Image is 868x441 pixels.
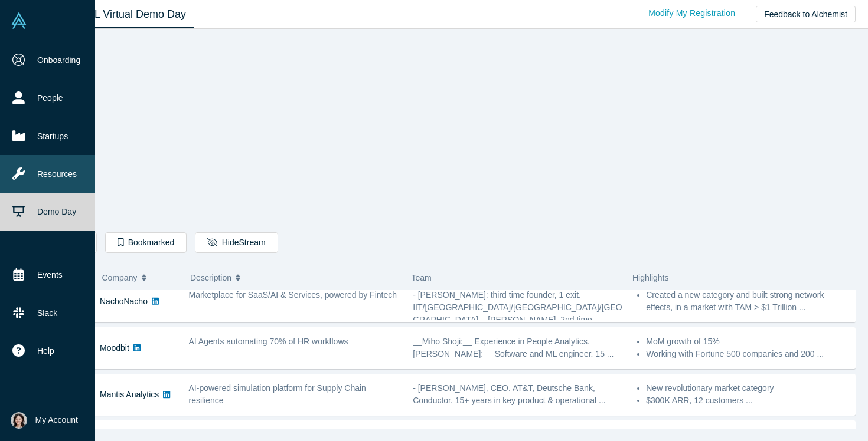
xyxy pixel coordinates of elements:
li: New revolutionary market category [646,382,849,394]
span: Team [412,273,432,282]
a: Moodbit [100,343,129,353]
img: Alchemist Vault Logo [11,12,27,29]
button: My Account [11,412,78,429]
a: Modify My Registration [636,3,748,24]
a: Mantis Analytics [100,390,159,399]
li: Working with Fortune 500 companies and 200 ... [646,348,849,360]
a: NachoNacho [100,297,148,306]
span: Marketplace for SaaS/AI & Services, powered by Fintech [189,290,397,300]
span: __Miho Shoji:__ Experience in People Analytics. [PERSON_NAME]:__ Software and ML engineer. 15 ... [413,337,614,358]
li: Created a new category and built strong network effects, in a market with TAM > $1 Trillion ... [646,289,849,314]
button: Feedback to Alchemist [756,6,856,22]
span: Company [102,265,138,290]
span: Description [190,265,231,290]
li: $300K ARR, 12 customers ... [646,394,849,407]
button: Company [102,265,178,290]
button: Bookmarked [105,232,187,253]
img: Sofia Terpugova's Account [11,412,27,429]
li: MoM growth of 15% [646,335,849,348]
span: AI-powered simulation platform for Supply Chain resilience [189,383,366,405]
span: Help [37,345,54,357]
iframe: Alchemist Class XL Demo Day: Vault [288,38,618,223]
button: Description [190,265,399,290]
span: My Account [35,414,78,426]
a: Class XL Virtual Demo Day [50,1,194,28]
span: AI Agents automating 70% of HR workflows [189,337,348,346]
span: - [PERSON_NAME]: third time founder, 1 exit. IIT/[GEOGRAPHIC_DATA]/[GEOGRAPHIC_DATA]/[GEOGRAPHIC_... [413,290,622,324]
span: Highlights [632,273,668,282]
span: - [PERSON_NAME], CEO. AT&T, Deutsche Bank, Conductor. 15+ years in key product & operational ... [413,383,605,405]
button: HideStream [195,232,278,253]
